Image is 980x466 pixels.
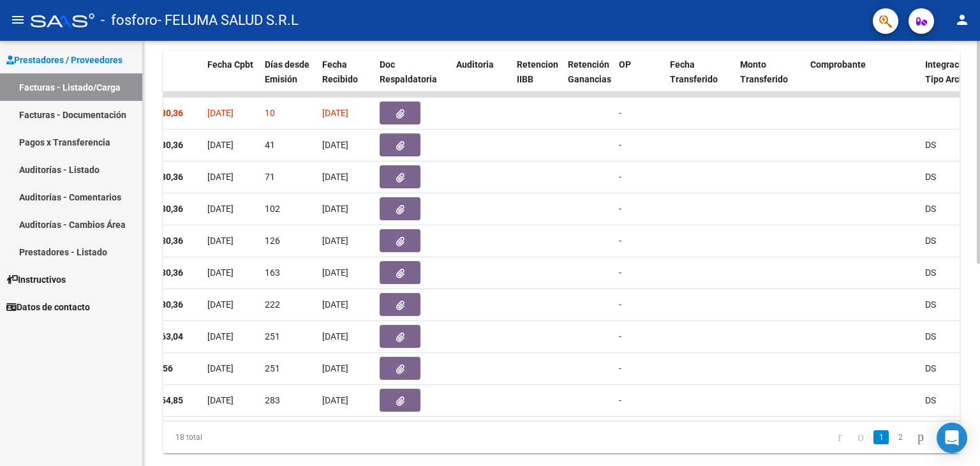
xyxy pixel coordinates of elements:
[207,204,234,214] span: [DATE]
[207,59,253,70] span: Fecha Cpbt
[912,430,930,444] a: go to next page
[619,395,621,405] span: -
[322,59,358,84] span: Fecha Recibido
[207,236,234,246] span: [DATE]
[158,6,299,34] span: - FELUMA SALUD S.R.L
[873,430,889,444] a: 1
[925,299,936,310] span: DS
[207,267,234,278] span: [DATE]
[6,273,66,287] span: Instructivos
[322,172,348,182] span: [DATE]
[265,59,309,84] span: Días desde Emisión
[207,395,234,405] span: [DATE]
[322,331,348,342] span: [DATE]
[207,331,234,342] span: [DATE]
[805,51,920,107] datatable-header-cell: Comprobante
[925,267,936,278] span: DS
[265,299,280,310] span: 222
[10,12,26,27] mat-icon: menu
[925,236,936,246] span: DS
[265,267,280,278] span: 163
[207,172,234,182] span: [DATE]
[619,108,621,118] span: -
[872,426,891,448] li: page 1
[740,59,788,84] span: Monto Transferido
[322,140,348,150] span: [DATE]
[619,331,621,342] span: -
[933,430,951,444] a: go to last page
[925,204,936,214] span: DS
[456,59,494,70] span: Auditoria
[619,59,631,70] span: OP
[265,236,280,246] span: 126
[665,51,735,107] datatable-header-cell: Fecha Transferido
[810,59,866,70] span: Comprobante
[925,140,936,150] span: DS
[265,140,275,150] span: 41
[832,430,848,444] a: go to first page
[735,51,805,107] datatable-header-cell: Monto Transferido
[451,51,512,107] datatable-header-cell: Auditoria
[163,421,320,453] div: 18 total
[322,363,348,373] span: [DATE]
[893,430,908,444] a: 2
[207,363,234,373] span: [DATE]
[925,59,976,84] span: Integracion Tipo Archivo
[619,140,621,150] span: -
[670,59,718,84] span: Fecha Transferido
[517,59,558,84] span: Retencion IIBB
[619,267,621,278] span: -
[207,108,234,118] span: [DATE]
[380,59,437,84] span: Doc Respaldatoria
[322,267,348,278] span: [DATE]
[619,172,621,182] span: -
[207,299,234,310] span: [DATE]
[954,12,970,27] mat-icon: person
[322,236,348,246] span: [DATE]
[937,423,967,453] div: Open Intercom Messenger
[619,363,621,373] span: -
[202,51,260,107] datatable-header-cell: Fecha Cpbt
[614,51,665,107] datatable-header-cell: OP
[512,51,563,107] datatable-header-cell: Retencion IIBB
[265,204,280,214] span: 102
[925,331,936,342] span: DS
[925,172,936,182] span: DS
[322,299,348,310] span: [DATE]
[322,395,348,405] span: [DATE]
[126,51,202,107] datatable-header-cell: Monto
[925,363,936,373] span: DS
[265,363,280,373] span: 251
[925,395,936,405] span: DS
[322,108,348,118] span: [DATE]
[619,236,621,246] span: -
[375,51,451,107] datatable-header-cell: Doc Respaldatoria
[265,108,275,118] span: 10
[322,204,348,214] span: [DATE]
[265,395,280,405] span: 283
[317,51,375,107] datatable-header-cell: Fecha Recibido
[265,331,280,342] span: 251
[619,299,621,310] span: -
[563,51,614,107] datatable-header-cell: Retención Ganancias
[207,140,234,150] span: [DATE]
[6,300,90,314] span: Datos de contacto
[568,59,611,84] span: Retención Ganancias
[619,204,621,214] span: -
[101,6,158,34] span: - fosforo
[265,172,275,182] span: 71
[260,51,317,107] datatable-header-cell: Días desde Emisión
[891,426,910,448] li: page 2
[6,53,122,67] span: Prestadores / Proveedores
[852,430,870,444] a: go to previous page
